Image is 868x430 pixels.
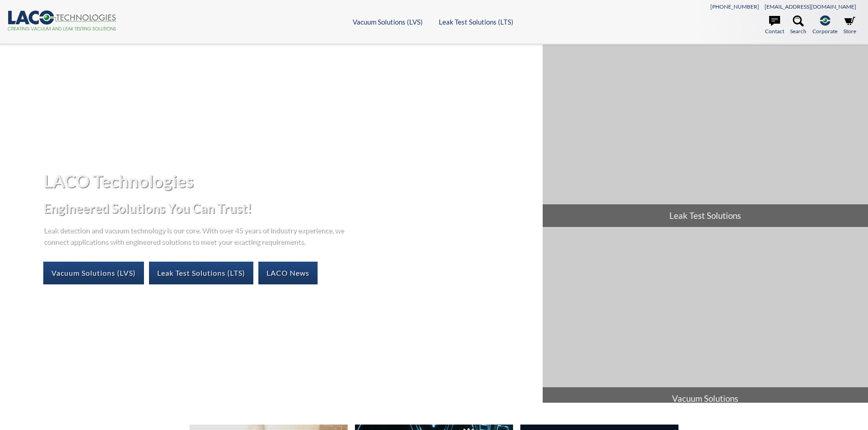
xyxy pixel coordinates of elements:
a: Vacuum Solutions [543,228,868,410]
a: [PHONE_NUMBER] [710,3,759,10]
h2: Engineered Solutions You Can Trust! [43,200,535,217]
a: Vacuum Solutions (LVS) [353,18,423,26]
p: Leak detection and vacuum technology is our core. With over 45 years of industry experience, we c... [43,224,349,247]
a: Search [790,15,806,35]
a: Leak Test Solutions [543,45,868,227]
a: Leak Test Solutions (LTS) [439,18,514,26]
a: LACO News [258,262,318,284]
h1: LACO Technologies [43,170,535,192]
a: Leak Test Solutions (LTS) [149,262,253,284]
a: [EMAIL_ADDRESS][DOMAIN_NAME] [765,3,856,10]
a: Vacuum Solutions (LVS) [43,262,144,284]
span: Corporate [812,27,837,35]
span: Vacuum Solutions [543,387,868,410]
a: Contact [765,15,784,35]
a: Store [843,15,856,35]
span: Leak Test Solutions [543,204,868,227]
